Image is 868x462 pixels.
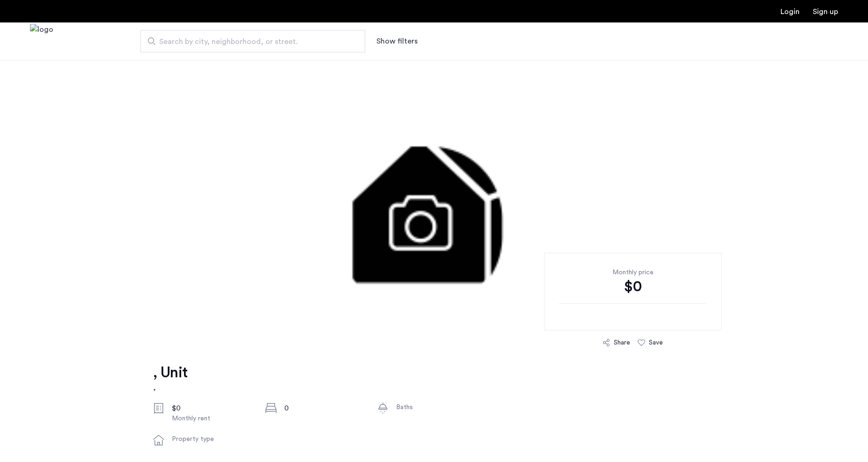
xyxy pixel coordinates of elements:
[153,363,187,393] a: , Unit,
[172,403,250,414] div: $0
[614,338,630,347] div: Share
[284,403,363,414] div: 0
[153,363,187,382] h1: , Unit
[559,268,706,277] div: Monthly price
[159,36,339,47] span: Search by city, neighborhood, or street.
[30,24,53,59] a: Cazamio Logo
[172,414,250,423] div: Monthly rent
[396,403,475,412] div: Baths
[30,24,53,59] img: logo
[780,8,800,15] a: Login
[172,434,250,444] div: Property type
[156,60,712,341] img: 3.gif
[376,36,418,47] button: Show or hide filters
[559,277,706,296] div: $0
[153,382,187,393] h2: ,
[813,8,838,15] a: Registration
[140,30,365,52] input: Apartment Search
[649,338,663,347] div: Save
